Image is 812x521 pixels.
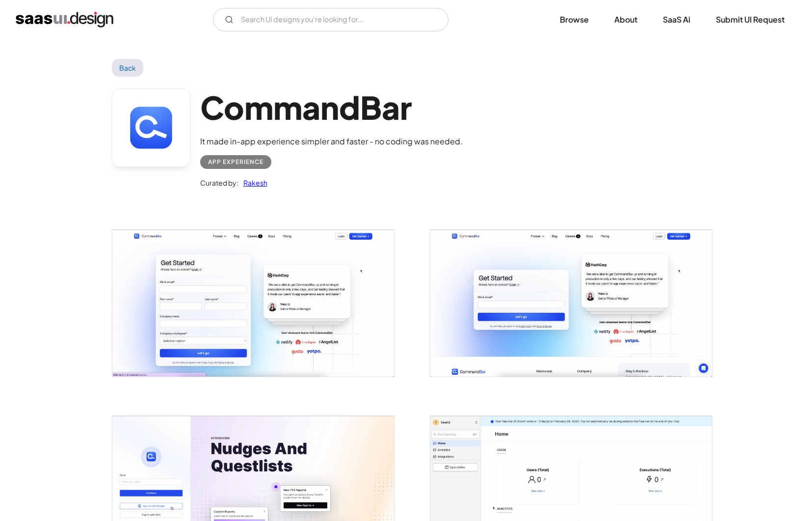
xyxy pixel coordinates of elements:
img: 63d8cb04c27c5b6b4cc4dcfc_CommandBar%20Get%20Started%20.png [112,230,394,377]
a: open lightbox [112,230,394,377]
a: About [602,9,649,30]
a: home [16,12,113,27]
form: Email Form [213,8,448,31]
a: Back [112,59,144,77]
input: Search UI designs you're looking for... [213,8,448,31]
a: open lightbox [430,230,712,377]
a: Rakesh [238,177,267,189]
div: It made in-app experience simpler and faster - no coding was needed. [200,136,463,147]
div: App Experience [208,156,263,168]
h1: CommandBar [200,88,463,126]
img: 63d8cb044bb5ec4d5f35ced9_CommandBar%20Get%20Started%202.png [430,230,712,377]
div: Curated by: [200,177,238,189]
a: Browse [548,9,601,30]
a: SaaS Ai [651,9,702,30]
a: Submit UI Request [704,9,796,30]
